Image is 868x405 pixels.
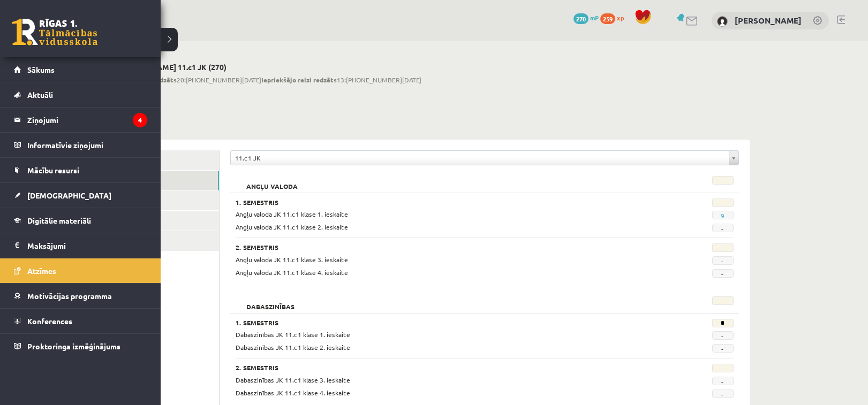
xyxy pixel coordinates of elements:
[27,108,147,132] legend: Ziņojumi
[133,113,147,127] i: 4
[712,224,734,232] span: -
[27,216,91,225] span: Digitālie materiāli
[573,13,588,24] span: 270
[590,13,599,22] span: mP
[27,266,56,276] span: Atzīmes
[236,319,648,326] h3: 1. Semestris
[712,389,734,398] span: -
[236,388,350,397] span: Dabaszinības JK 11.c1 klase 4. ieskaite
[236,376,350,384] span: Dabaszinības JK 11.c1 klase 3. ieskaite
[600,13,629,22] a: 259 xp
[600,13,615,24] span: 259
[14,334,147,358] a: Proktoringa izmēģinājums
[236,330,350,339] span: Dabaszinības JK 11.c1 klase 1. ieskaite
[236,210,348,218] span: Angļu valoda JK 11.c1 klase 1. ieskaite
[27,65,55,74] span: Sākums
[712,331,734,340] span: -
[231,151,738,165] a: 11.c1 JK
[14,284,147,308] a: Motivācijas programma
[27,291,112,301] span: Motivācijas programma
[14,233,147,258] a: Maksājumi
[261,75,337,84] b: Iepriekšējo reizi redzēts
[236,296,305,307] h2: Dabaszinības
[712,377,734,385] span: -
[236,343,350,351] span: Dabaszinības JK 11.c1 klase 2. ieskaite
[27,133,147,157] legend: Informatīvie ziņojumi
[236,268,348,277] span: Angļu valoda JK 11.c1 klase 4. ieskaite
[27,190,111,200] span: [DEMOGRAPHIC_DATA]
[236,198,648,206] h3: 1. Semestris
[236,364,648,371] h3: 2. Semestris
[236,176,308,187] h2: Angļu valoda
[14,133,147,157] a: Informatīvie ziņojumi
[115,75,421,85] span: 20:[PHONE_NUMBER][DATE] 13:[PHONE_NUMBER][DATE]
[721,211,724,220] a: 9
[717,16,728,27] img: Fjodors Andrejevs
[235,151,724,165] span: 11.c1 JK
[14,258,147,283] a: Atzīmes
[14,309,147,333] a: Konferences
[27,316,72,326] span: Konferences
[236,255,348,264] span: Angļu valoda JK 11.c1 klase 3. ieskaite
[14,183,147,208] a: [DEMOGRAPHIC_DATA]
[236,243,648,251] h3: 2. Semestris
[712,269,734,278] span: -
[27,341,120,351] span: Proktoringa izmēģinājums
[617,13,624,22] span: xp
[14,57,147,82] a: Sākums
[735,15,802,26] a: [PERSON_NAME]
[14,82,147,107] a: Aktuāli
[14,208,147,233] a: Digitālie materiāli
[712,344,734,353] span: -
[27,233,147,258] legend: Maksājumi
[115,63,421,72] h2: [PERSON_NAME] 11.c1 JK (270)
[573,13,599,22] a: 270 mP
[14,158,147,182] a: Mācību resursi
[27,165,79,175] span: Mācību resursi
[27,90,53,100] span: Aktuāli
[14,108,147,132] a: Ziņojumi4
[12,19,97,45] a: Rīgas 1. Tālmācības vidusskola
[712,256,734,265] span: -
[236,223,348,231] span: Angļu valoda JK 11.c1 klase 2. ieskaite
